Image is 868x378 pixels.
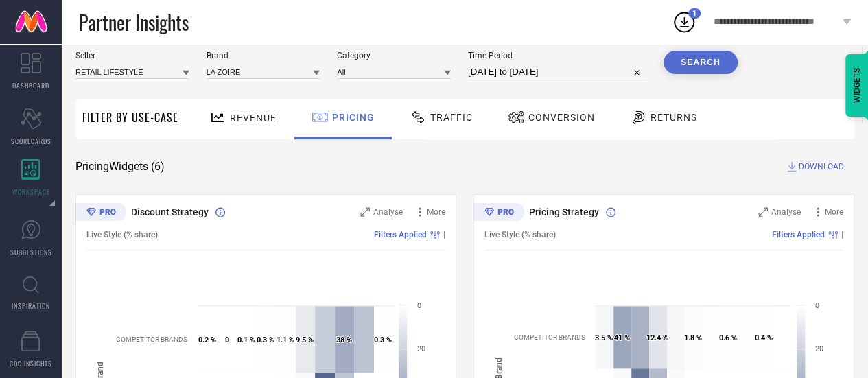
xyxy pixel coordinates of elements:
[10,247,52,257] span: SUGGESTIONS
[75,51,189,60] span: Seller
[116,335,187,343] text: COMPETITOR BRANDS
[296,335,314,344] text: 9.5 %
[646,333,668,342] text: 12.4 %
[595,333,613,342] text: 3.5 %
[360,207,370,217] svg: Zoom
[417,344,425,353] text: 20
[772,230,825,239] span: Filters Applied
[82,109,178,126] span: Filter By Use-Case
[664,51,738,74] button: Search
[373,207,403,217] span: Analyse
[417,301,421,310] text: 0
[131,206,209,217] span: Discount Strategy
[825,207,843,217] span: More
[484,230,556,239] span: Live Style (% share)
[719,333,737,342] text: 0.6 %
[514,333,585,341] text: COMPETITOR BRANDS
[430,112,473,123] span: Traffic
[473,203,524,224] div: Premium
[374,335,392,344] text: 0.3 %
[277,335,294,344] text: 1.1 %
[75,160,165,174] span: Pricing Widgets ( 6 )
[672,10,696,34] div: Open download list
[692,9,696,18] span: 1
[529,206,599,217] span: Pricing Strategy
[79,8,189,36] span: Partner Insights
[650,112,697,123] span: Returns
[336,335,352,344] text: 38 %
[468,51,646,60] span: Time Period
[12,80,49,91] span: DASHBOARD
[12,300,50,311] span: INSPIRATION
[12,187,50,197] span: WORKSPACE
[758,207,768,217] svg: Zoom
[841,230,843,239] span: |
[374,230,427,239] span: Filters Applied
[427,207,445,217] span: More
[86,230,158,239] span: Live Style (% share)
[225,335,229,344] text: 0
[799,160,844,174] span: DOWNLOAD
[468,64,646,80] input: Select time period
[10,358,52,368] span: CDC INSIGHTS
[332,112,375,123] span: Pricing
[230,113,277,123] span: Revenue
[443,230,445,239] span: |
[684,333,702,342] text: 1.8 %
[815,344,823,353] text: 20
[75,203,126,224] div: Premium
[11,136,51,146] span: SCORECARDS
[755,333,773,342] text: 0.4 %
[237,335,255,344] text: 0.1 %
[257,335,274,344] text: 0.3 %
[337,51,451,60] span: Category
[198,335,216,344] text: 0.2 %
[815,301,819,310] text: 0
[614,333,630,342] text: 41 %
[771,207,801,217] span: Analyse
[528,112,595,123] span: Conversion
[207,51,320,60] span: Brand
